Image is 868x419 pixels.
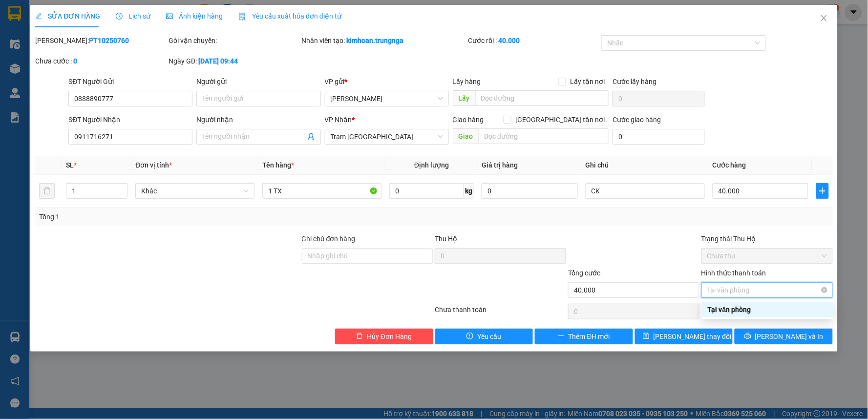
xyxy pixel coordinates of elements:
[511,114,609,125] span: [GEOGRAPHIC_DATA] tận nơi
[73,57,77,65] b: 0
[582,156,709,175] th: Ghi chú
[613,91,705,106] input: Cước lấy hàng
[116,13,123,20] span: clock-circle
[325,116,352,124] span: VP Nhận
[335,329,433,344] button: deleteHủy Đơn Hàng
[39,183,55,199] button: delete
[613,78,656,85] label: Cước lấy hàng
[135,161,172,169] span: Đơn vị tính
[713,161,746,169] span: Cước hàng
[708,304,827,315] div: Tại văn phòng
[347,37,404,44] b: kimhoan.trungnga
[262,161,294,169] span: Tên hàng
[707,283,827,297] span: Tại văn phòng
[735,329,833,344] button: printer[PERSON_NAME] và In
[435,235,457,243] span: Thu Hộ
[302,248,433,264] input: Ghi chú đơn hàng
[535,329,633,344] button: plusThêm ĐH mới
[466,333,473,340] span: exclamation-circle
[5,5,39,39] img: logo.jpg
[810,5,838,32] button: Close
[262,183,381,199] input: VD: Bàn, Ghế
[331,91,443,106] span: Phan Thiết
[613,129,705,145] input: Cước giao hàng
[558,333,565,340] span: plus
[414,161,449,169] span: Định lượng
[141,184,249,198] span: Khác
[707,249,827,263] span: Chưa thu
[643,333,650,340] span: save
[820,14,828,22] span: close
[35,35,167,46] div: [PERSON_NAME]:
[434,304,567,321] div: Chưa thanh toán
[67,42,130,74] li: VP Trạm [GEOGRAPHIC_DATA]
[477,331,501,342] span: Yêu cầu
[816,183,828,199] button: plus
[499,37,520,44] b: 40.000
[238,12,341,20] span: Yêu cầu xuất hóa đơn điện tử
[68,76,192,87] div: SĐT Người Gửi
[613,116,661,124] label: Cước giao hàng
[479,128,609,144] input: Dọc đường
[198,57,238,65] b: [DATE] 09:44
[66,161,74,169] span: SL
[568,269,600,277] span: Tổng cước
[744,333,751,340] span: printer
[367,331,412,342] span: Hủy Đơn Hàng
[5,5,142,23] li: Trung Nga
[755,331,824,342] span: [PERSON_NAME] và In
[453,90,475,106] span: Lấy
[701,233,833,244] div: Trạng thái Thu Hộ
[68,114,192,125] div: SĐT Người Nhận
[566,76,609,87] span: Lấy tận nơi
[701,269,766,277] label: Hình thức thanh toán
[5,42,67,52] li: VP [PERSON_NAME]
[464,183,474,199] span: kg
[5,54,64,83] b: T1 [PERSON_NAME], P Phú Thuỷ
[116,12,150,20] span: Lịch sử
[169,35,300,46] div: Gói vận chuyển:
[453,128,479,144] span: Giao
[35,13,42,20] span: edit
[166,12,223,20] span: Ảnh kiện hàng
[331,129,443,144] span: Trạm Sài Gòn
[817,187,828,195] span: plus
[35,12,100,20] span: SỬA ĐƠN HÀNG
[307,133,315,141] span: user-add
[453,116,484,124] span: Giao hàng
[166,13,173,20] span: picture
[5,54,12,61] span: environment
[89,37,129,44] b: PT10250760
[196,114,320,125] div: Người nhận
[169,56,300,66] div: Ngày GD:
[435,329,533,344] button: exclamation-circleYêu cầu
[654,331,732,342] span: [PERSON_NAME] thay đổi
[39,211,335,222] div: Tổng: 1
[35,56,167,66] div: Chưa cước :
[453,78,481,85] span: Lấy hàng
[325,76,449,87] div: VP gửi
[302,235,356,243] label: Ghi chú đơn hàng
[635,329,733,344] button: save[PERSON_NAME] thay đổi
[196,76,320,87] div: Người gửi
[238,13,246,21] img: icon
[586,183,705,199] input: Ghi Chú
[468,35,600,46] div: Cước rồi :
[482,161,518,169] span: Giá trị hàng
[475,90,609,106] input: Dọc đường
[302,35,466,46] div: Nhân viên tạo:
[356,333,363,340] span: delete
[822,287,827,293] span: close-circle
[569,331,610,342] span: Thêm ĐH mới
